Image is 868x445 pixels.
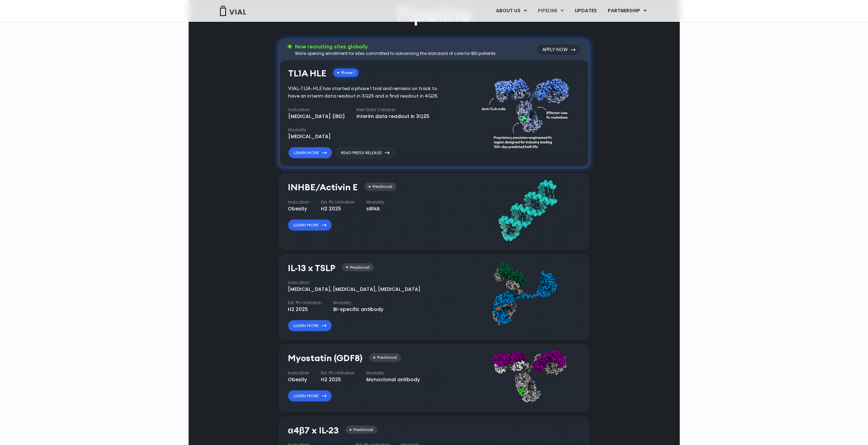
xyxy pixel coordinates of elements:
[288,390,332,402] a: Learn More
[333,69,358,77] div: Phase I
[288,263,335,273] h3: IL-13 x TSLP
[321,376,355,383] div: H2 2025
[288,133,331,140] div: [MEDICAL_DATA]
[366,205,384,212] div: siRNA
[295,43,497,50] h3: Now recruiting sites globally
[288,147,332,159] a: Learn More
[356,107,429,113] h4: Next Data Catalyst
[219,6,247,16] img: Vial Logo
[342,263,374,272] div: Preclinical
[569,5,602,17] a: UPDATES
[321,370,355,376] h4: Est. Ph I Initiation
[490,5,532,17] a: ABOUT USMenu Toggle
[288,107,345,113] h4: Indication
[288,219,332,231] a: Learn More
[366,370,420,376] h4: Modality
[365,182,396,191] div: Preclinical
[532,5,569,17] a: PIPELINEMenu Toggle
[288,127,331,133] h4: Modality
[356,113,429,120] div: Interim data readout in 3Q25
[288,280,421,286] h4: Indication
[288,426,339,435] h3: α4β7 x IL-23
[288,85,447,100] div: VIAL-TL1A-HLE has started a phase 1 trial and remains on track to have an interim data readout in...
[288,353,363,363] h3: Myostatin (GDF8)
[288,370,309,376] h4: Indication
[369,353,401,362] div: Preclinical
[537,44,581,56] a: Apply Now
[482,65,573,159] img: TL1A antibody diagram.
[366,376,420,383] div: Monoclonal anitbody
[288,113,345,120] div: [MEDICAL_DATA] (IBD)
[321,205,355,212] div: H2 2025
[288,300,322,306] h4: Est. Ph I Initiation
[333,300,383,306] h4: Modality
[288,376,309,383] div: Obesity
[288,306,322,313] div: H2 2025
[288,320,332,331] a: Learn More
[288,286,421,293] div: [MEDICAL_DATA], [MEDICAL_DATA], [MEDICAL_DATA]
[602,5,652,17] a: PARTNERSHIPMenu Toggle
[288,182,358,192] h3: INHBE/Activin E
[288,199,309,205] h4: Indication
[333,306,383,313] div: Bi-specific antibody
[366,199,384,205] h4: Modality
[321,199,355,205] h4: Est. Ph I Initiation
[336,147,395,159] a: Read Press Release
[295,50,497,57] div: We're opening enrollment for sites committed to advancing the standard of care for IBD patients.
[345,426,377,434] div: Preclinical
[288,69,326,78] h3: TL1A HLE
[288,205,309,212] div: Obesity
